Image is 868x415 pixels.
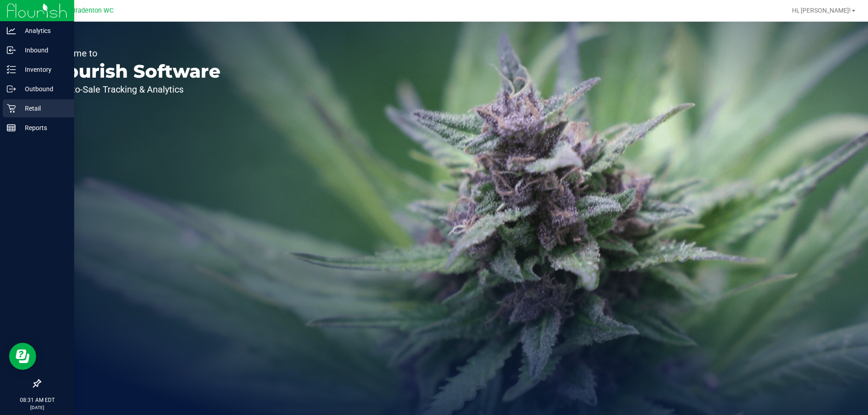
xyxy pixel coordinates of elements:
[49,85,221,94] p: Seed-to-Sale Tracking & Analytics
[16,122,70,133] p: Reports
[7,104,16,113] inline-svg: Retail
[4,396,70,404] p: 08:31 AM EDT
[9,343,36,370] iframe: Resource center
[792,7,851,14] span: Hi, [PERSON_NAME]!
[16,103,70,114] p: Retail
[16,45,70,56] p: Inbound
[49,49,221,58] p: Welcome to
[49,62,221,80] p: Flourish Software
[16,64,70,75] p: Inventory
[7,65,16,74] inline-svg: Inventory
[71,7,113,14] span: Bradenton WC
[7,123,16,132] inline-svg: Reports
[16,84,70,94] p: Outbound
[4,404,70,411] p: [DATE]
[16,25,70,36] p: Analytics
[7,46,16,55] inline-svg: Inbound
[7,84,16,93] inline-svg: Outbound
[7,26,16,35] inline-svg: Analytics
